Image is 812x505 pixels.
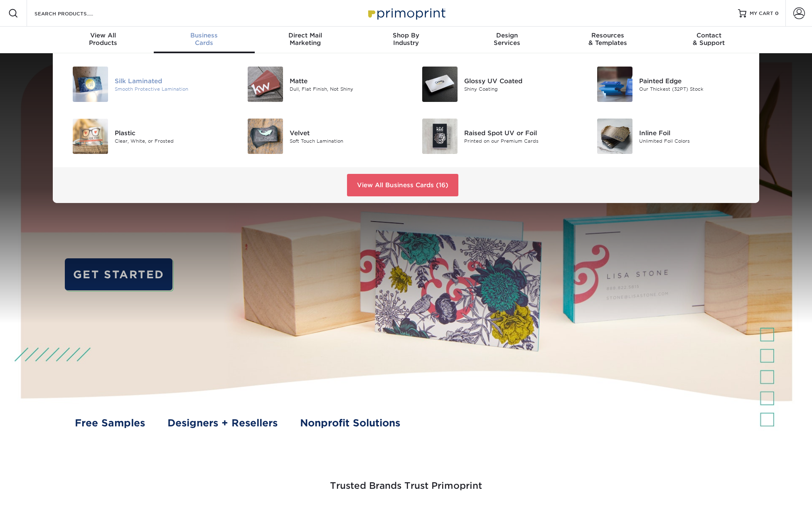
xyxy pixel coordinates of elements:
span: Shop By [356,32,457,39]
div: Matte [290,76,400,85]
div: Silk Laminated [115,76,225,85]
div: Services [456,32,557,47]
span: Design [456,32,557,39]
div: Soft Touch Lamination [290,137,400,144]
img: Raised Spot UV or Foil Business Cards [422,119,458,154]
a: Silk Laminated Business Cards Silk Laminated Smooth Protective Lamination [63,63,225,105]
div: Products [53,32,154,47]
span: 0 [775,10,779,16]
span: Contact [658,32,759,39]
div: Painted Edge [639,76,749,85]
span: Resources [557,32,658,39]
div: Clear, White, or Frosted [115,137,225,144]
a: Raised Spot UV or Foil Business Cards Raised Spot UV or Foil Printed on our Premium Cards [412,115,575,157]
img: Inline Foil Business Cards [597,119,632,154]
div: Plastic [115,128,225,137]
a: Nonprofit Solutions [300,416,400,430]
div: Velvet [290,128,400,137]
a: BusinessCards [154,27,255,53]
span: View All [53,32,154,39]
a: DesignServices [456,27,557,53]
div: Shiny Coating [464,85,574,92]
div: Industry [356,32,457,47]
div: Marketing [255,32,356,47]
div: Raised Spot UV or Foil [464,128,574,137]
a: Painted Edge Business Cards Painted Edge Our Thickest (32PT) Stock [587,63,750,105]
span: Direct Mail [255,32,356,39]
div: Cards [154,32,255,47]
a: Contact& Support [658,27,759,53]
div: & Templates [557,32,658,47]
img: Plastic Business Cards [73,119,108,154]
a: Plastic Business Cards Plastic Clear, White, or Frosted [63,115,225,157]
a: Velvet Business Cards Velvet Soft Touch Lamination [238,115,400,157]
a: Inline Foil Business Cards Inline Foil Unlimited Foil Colors [587,115,750,157]
div: Our Thickest (32PT) Stock [639,85,749,92]
input: SEARCH PRODUCTS..... [34,8,115,18]
span: MY CART [750,10,773,17]
img: Silk Laminated Business Cards [73,67,108,102]
div: Unlimited Foil Colors [639,137,749,144]
h3: Trusted Brands Trust Primoprint [163,460,649,501]
div: Dull, Flat Finish, Not Shiny [290,85,400,92]
iframe: Google Customer Reviews [2,480,71,502]
div: & Support [658,32,759,47]
a: Glossy UV Coated Business Cards Glossy UV Coated Shiny Coating [412,63,575,105]
img: Glossy UV Coated Business Cards [422,67,458,102]
img: Primoprint [364,4,448,22]
div: Smooth Protective Lamination [115,85,225,92]
div: Printed on our Premium Cards [464,137,574,144]
span: Business [154,32,255,39]
div: Glossy UV Coated [464,76,574,85]
a: Shop ByIndustry [356,27,457,53]
div: Inline Foil [639,128,749,137]
a: Free Samples [75,416,145,430]
a: View AllProducts [53,27,154,53]
a: Direct MailMarketing [255,27,356,53]
a: Matte Business Cards Matte Dull, Flat Finish, Not Shiny [238,63,400,105]
a: View All Business Cards (16) [347,174,458,196]
img: Matte Business Cards [248,67,283,102]
img: Velvet Business Cards [248,119,283,154]
a: Designers + Resellers [167,416,278,430]
img: Painted Edge Business Cards [597,67,632,102]
a: Resources& Templates [557,27,658,53]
